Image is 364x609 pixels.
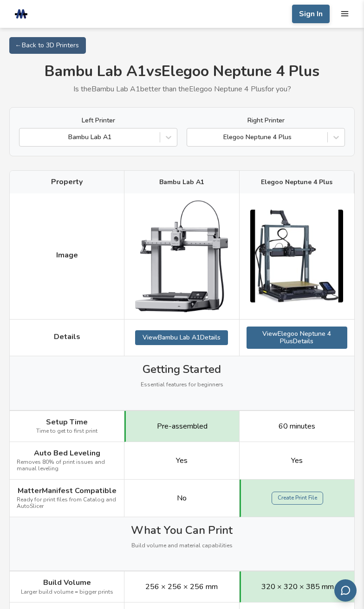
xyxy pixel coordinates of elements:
[261,583,334,591] span: 320 × 320 × 385 mm
[192,133,194,141] input: Elegoo Neptune 4 Plus
[36,428,97,435] span: Time to get to first print
[56,251,78,259] span: Image
[187,117,345,124] label: Right Printer
[9,85,355,93] p: Is the Bambu Lab A1 better than the Elegoo Neptune 4 Plus for you?
[34,449,100,457] span: Auto Bed Leveling
[279,422,315,430] span: 60 minutes
[261,179,332,186] span: Elegoo Neptune 4 Plus
[272,492,323,505] a: Create Print File
[131,543,233,549] span: Build volume and material capabilities
[21,589,113,596] span: Larger build volume = bigger prints
[250,210,343,302] img: Elegoo Neptune 4 Plus
[24,133,26,141] input: Bambu Lab A1
[159,179,204,186] span: Bambu Lab A1
[292,5,330,23] button: Sign In
[291,456,303,465] span: Yes
[43,578,91,587] span: Build Volume
[247,327,347,349] a: ViewElegoo Neptune 4 PlusDetails
[334,579,357,602] button: Send feedback via email
[17,459,117,472] span: Removes 80% of print issues and manual leveling
[145,583,218,591] span: 256 × 256 × 256 mm
[17,497,117,510] span: Ready for print files from Catalog and AutoSlicer
[176,456,188,465] span: Yes
[54,333,80,341] span: Details
[340,9,349,18] button: mobile navigation menu
[51,178,83,186] span: Property
[141,382,223,388] span: Essential features for beginners
[157,422,208,430] span: Pre-assembled
[135,330,228,345] a: ViewBambu Lab A1Details
[19,117,177,124] label: Left Printer
[131,524,233,537] span: What You Can Print
[46,418,88,426] span: Setup Time
[143,363,221,376] span: Getting Started
[9,63,355,80] h1: Bambu Lab A1 vs Elegoo Neptune 4 Plus
[9,37,86,54] a: ← Back to 3D Printers
[177,494,187,502] span: No
[135,200,228,312] img: Bambu Lab A1
[18,487,117,495] span: MatterManifest Compatible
